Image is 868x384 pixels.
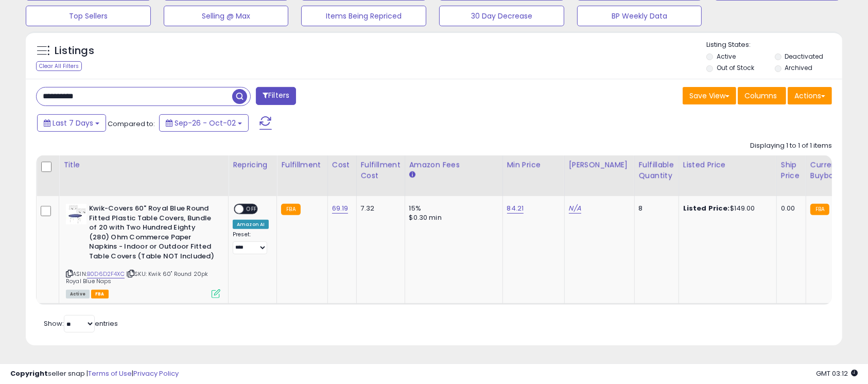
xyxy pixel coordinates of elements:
button: Save View [683,87,736,104]
label: Archived [785,63,812,72]
div: Preset: [233,231,269,254]
div: Clear All Filters [36,61,82,71]
span: Show: entries [44,319,118,328]
span: Columns [744,91,777,101]
span: OFF [244,205,260,214]
div: Fulfillment Cost [361,160,401,181]
label: Active [717,52,736,61]
div: $0.30 min [409,213,495,222]
span: Last 7 Days [53,118,93,128]
a: Privacy Policy [133,369,179,378]
div: Cost [332,160,352,170]
span: FBA [91,290,109,299]
label: Deactivated [785,52,823,61]
b: Kwik-Covers 60" Royal Blue Round Fitted Plastic Table Covers, Bundle of 20 with Two Hundred Eight... [89,204,214,264]
div: Ship Price [781,160,802,181]
div: ASIN: [66,204,220,297]
button: Columns [738,87,786,104]
a: B0D6D2F4XC [87,270,125,278]
button: Items Being Repriced [301,6,426,26]
label: Out of Stock [717,63,754,72]
div: Amazon AI [233,220,269,229]
a: 84.21 [507,203,524,214]
button: Last 7 Days [37,114,106,132]
div: 8 [639,204,671,213]
button: 30 Day Decrease [439,6,564,26]
div: Amazon Fees [409,160,498,170]
div: Current Buybox Price [810,160,863,181]
span: 2025-10-10 03:12 GMT [816,369,858,378]
b: Listed Price: [683,203,730,213]
div: Min Price [507,160,560,170]
button: Filters [256,87,296,105]
small: FBA [810,204,829,215]
div: 7.32 [361,204,397,213]
div: Fulfillment [281,160,323,170]
button: BP Weekly Data [577,6,702,26]
div: seller snap | | [10,369,179,379]
span: Sep-26 - Oct-02 [175,118,236,128]
small: FBA [281,204,300,215]
div: [PERSON_NAME] [569,160,630,170]
a: Terms of Use [88,369,132,378]
button: Selling @ Max [164,6,289,26]
p: Listing States: [706,40,842,50]
button: Actions [788,87,832,104]
span: | SKU: Kwik 60" Round 20pk Royal Blue Naps [66,270,208,285]
div: $149.00 [683,204,769,213]
div: 0.00 [781,204,798,213]
div: Displaying 1 to 1 of 1 items [750,141,832,151]
strong: Copyright [10,369,48,378]
button: Top Sellers [26,6,151,26]
img: 31iaIejxltL._SL40_.jpg [66,204,86,224]
a: 69.19 [332,203,349,214]
div: Repricing [233,160,272,170]
button: Sep-26 - Oct-02 [159,114,249,132]
span: All listings currently available for purchase on Amazon [66,290,90,299]
div: Fulfillable Quantity [639,160,674,181]
div: Listed Price [683,160,772,170]
div: Title [63,160,224,170]
h5: Listings [55,44,94,58]
span: Compared to: [108,119,155,129]
a: N/A [569,203,581,214]
small: Amazon Fees. [409,170,415,180]
div: 15% [409,204,495,213]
